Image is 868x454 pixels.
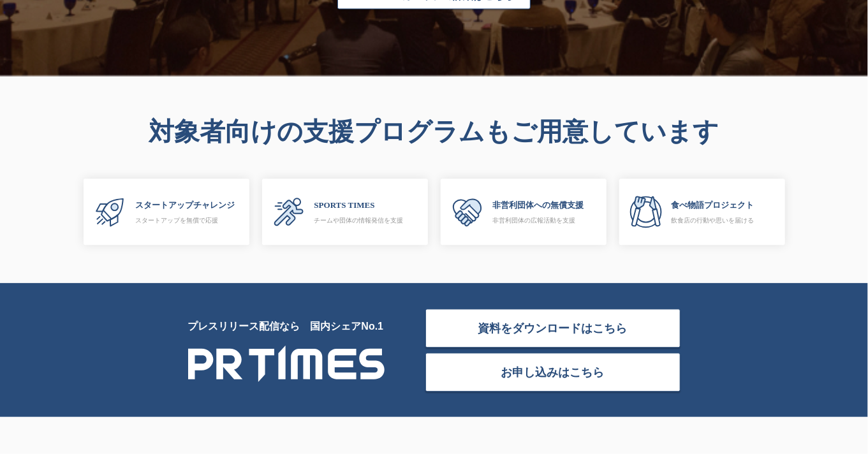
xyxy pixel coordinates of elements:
[619,179,785,245] a: 食べ物語プロジェクト 飲食店の行動や思いを届ける
[314,217,404,224] p: チームや団体の情報発信を支援
[30,115,839,148] h2: 対象者向けの支援プログラムもご用意しています
[425,309,680,348] a: 資料をダウンロードはこちら
[672,199,754,212] p: 食べ物語プロジェクト
[136,199,235,212] p: スタートアップチャレンジ
[136,217,235,224] p: スタートアップを無償で応援
[441,179,607,245] a: 非営利団体への無償支援 非営利団体の広報活動を支援
[188,345,385,382] img: PR TIMES
[188,318,385,335] p: プレスリリース配信なら 国内シェアNo.1
[84,179,249,245] a: スタートアップチャレンジ スタートアップを無償で応援
[672,217,754,224] p: 飲食店の行動や思いを届ける
[314,199,404,212] p: SPORTS TIMES
[493,199,584,212] p: 非営利団体への無償支援
[262,179,428,245] a: SPORTS TIMES チームや団体の情報発信を支援
[493,217,584,224] p: 非営利団体の広報活動を支援
[425,353,680,392] a: お申し込みはこちら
